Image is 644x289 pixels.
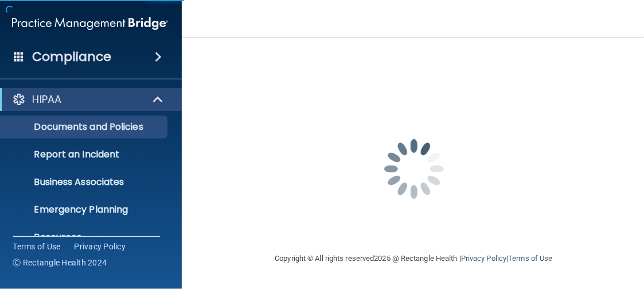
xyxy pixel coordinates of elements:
[357,111,471,226] img: spinner.e123f6fc.gif
[6,232,162,243] p: Resources
[13,241,61,252] a: Terms of Use
[6,204,162,215] p: Emergency Planning
[6,176,162,188] p: Business Associates
[12,12,168,35] img: PMB logo
[32,49,112,65] h4: Compliance
[205,240,623,277] div: Copyright © All rights reserved 2025 @ Rectangle Health | |
[6,121,162,133] p: Documents and Policies
[12,93,165,106] a: HIPAA
[33,93,62,106] p: HIPAA
[75,241,126,252] a: Privacy Policy
[446,213,630,259] iframe: Drift Widget Chat Controller
[13,257,107,268] span: Ⓒ Rectangle Health 2024
[6,149,162,160] p: Report an Incident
